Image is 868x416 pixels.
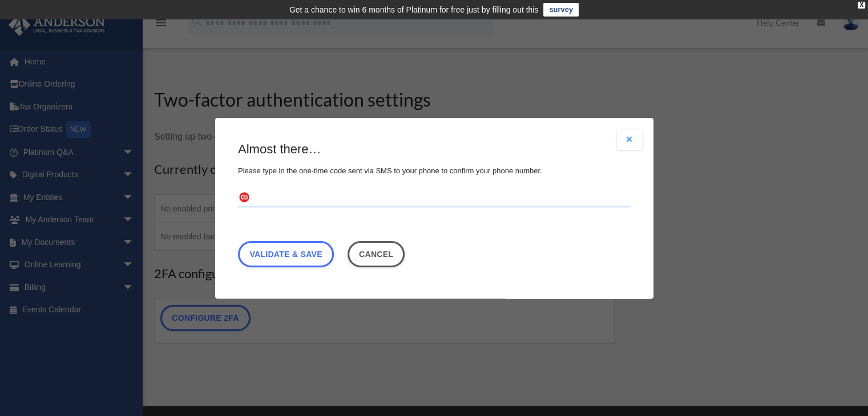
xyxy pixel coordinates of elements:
div: close [858,2,865,9]
button: Close modal [617,129,642,150]
a: survey [543,3,579,17]
a: Validate & Save [238,240,334,267]
div: Get a chance to win 6 months of Platinum for free just by filling out this [289,3,539,17]
h3: Almost there… [238,141,631,158]
button: Close this dialog window [347,240,405,267]
p: Please type in the one-time code sent via SMS to your phone to confirm your phone number. [238,164,631,177]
